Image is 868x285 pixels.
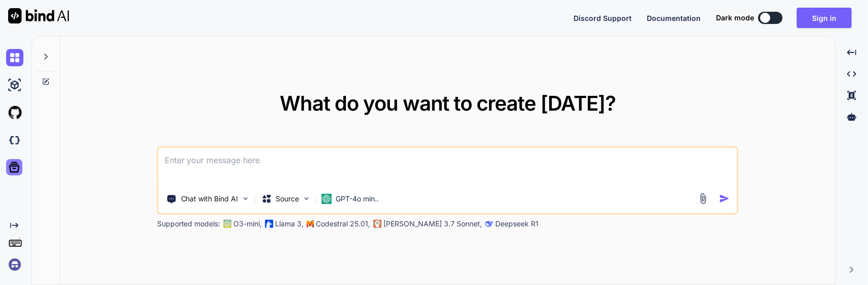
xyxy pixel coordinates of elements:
p: Supported models: [157,219,221,229]
span: What do you want to create [DATE]? [280,91,616,116]
img: Pick Models [303,194,311,203]
p: Llama 3, [276,219,304,229]
img: attachment [697,193,709,204]
img: claude [374,220,382,228]
p: Deepseek R1 [496,219,539,229]
img: icon [719,193,730,204]
img: claude [486,220,494,228]
p: O3-mini, [234,219,262,229]
img: Pick Tools [242,194,250,203]
img: darkCloudIdeIcon [6,132,23,149]
p: GPT-4o min.. [336,194,379,204]
img: Bind AI [8,8,69,23]
img: GPT-4 [224,220,232,228]
img: chat [6,49,23,66]
span: Discord Support [574,14,632,22]
p: Codestral 25.01, [316,219,371,229]
img: ai-studio [6,76,23,94]
button: Documentation [647,13,701,23]
img: githubLight [6,104,23,121]
p: [PERSON_NAME] 3.7 Sonnet, [384,219,483,229]
img: signin [6,256,23,273]
span: Documentation [647,14,701,22]
button: Sign in [797,8,852,28]
img: Mistral-AI [307,220,314,227]
span: Dark mode [716,13,754,23]
button: Discord Support [574,13,632,23]
img: Llama2 [265,220,274,228]
p: Chat with Bind AI [181,194,238,204]
img: GPT-4o mini [322,194,332,204]
p: Source [276,194,300,204]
